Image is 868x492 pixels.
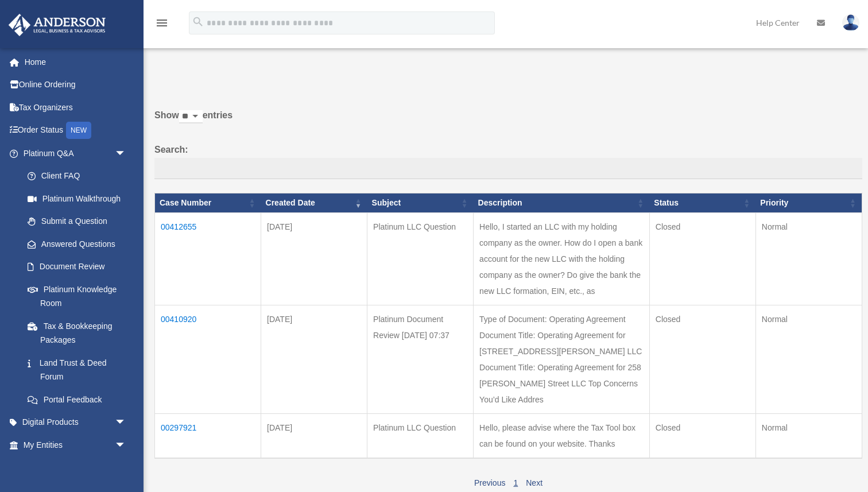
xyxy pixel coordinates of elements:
td: Closed [649,414,755,459]
th: Status: activate to sort column ascending [649,193,755,213]
td: Type of Document: Operating Agreement Document Title: Operating Agreement for [STREET_ADDRESS][PE... [474,305,650,414]
a: Home [8,51,144,73]
td: 00410920 [155,305,261,414]
td: [DATE] [261,414,367,459]
span: arrow_drop_down [115,411,138,435]
th: Case Number: activate to sort column ascending [155,193,261,213]
img: Anderson Advisors Platinum Portal [5,14,109,36]
td: Closed [649,213,755,305]
a: Online Ordering [8,73,144,96]
a: Next [526,478,542,487]
td: Platinum LLC Question [367,213,474,305]
select: Showentries [179,110,203,123]
label: Search: [154,142,862,180]
a: Portal Feedback [16,388,138,411]
a: My Entitiesarrow_drop_down [8,433,144,456]
a: menu [155,20,169,30]
a: Submit a Question [16,210,138,233]
a: Document Review [16,255,138,278]
a: Platinum Q&Aarrow_drop_down [8,142,138,165]
td: Platinum LLC Question [367,414,474,459]
th: Created Date: activate to sort column ascending [261,193,367,213]
th: Description: activate to sort column ascending [474,193,650,213]
img: User Pic [842,14,859,31]
td: Closed [649,305,755,414]
td: Normal [755,414,862,459]
th: Priority: activate to sort column ascending [755,193,862,213]
input: Search: [154,158,862,180]
span: arrow_drop_down [115,142,138,165]
a: 1 [513,478,518,487]
a: Land Trust & Deed Forum [16,351,138,388]
a: Digital Productsarrow_drop_down [8,411,144,434]
a: Tax Organizers [8,96,144,119]
a: Client FAQ [16,165,138,188]
td: [DATE] [261,213,367,305]
div: NEW [66,122,91,139]
a: Order StatusNEW [8,119,144,142]
th: Subject: activate to sort column ascending [367,193,474,213]
a: Platinum Walkthrough [16,187,138,210]
a: Platinum Knowledge Room [16,278,138,315]
td: [DATE] [261,305,367,414]
a: Previous [474,478,505,487]
td: Hello, I started an LLC with my holding company as the owner. How do I open a bank account for th... [474,213,650,305]
td: Normal [755,305,862,414]
td: Platinum Document Review [DATE] 07:37 [367,305,474,414]
label: Show entries [154,107,862,135]
i: menu [155,16,169,30]
td: Normal [755,213,862,305]
td: 00412655 [155,213,261,305]
i: search [192,16,204,28]
span: arrow_drop_down [115,433,138,457]
td: 00297921 [155,414,261,459]
a: Answered Questions [16,233,132,255]
td: Hello, please advise where the Tax Tool box can be found on your website. Thanks [474,414,650,459]
a: Tax & Bookkeeping Packages [16,315,138,351]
